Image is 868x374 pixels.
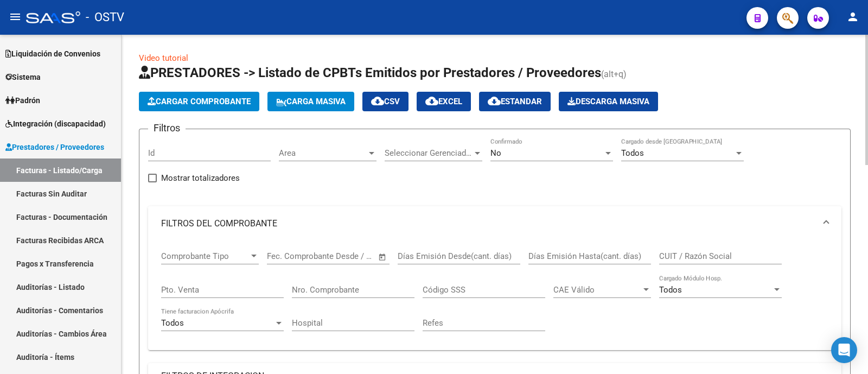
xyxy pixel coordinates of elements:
[362,92,409,111] button: CSV
[161,318,184,328] span: Todos
[559,92,658,111] button: Descarga Masiva
[417,92,471,111] button: EXCEL
[148,206,841,241] mat-expansion-panel-header: FILTROS DEL COMPROBANTE
[148,241,841,350] div: FILTROS DEL COMPROBANTE
[659,285,682,295] span: Todos
[553,285,641,295] span: CAE Válido
[161,251,249,261] span: Comprobante Tipo
[312,251,365,261] input: End date
[425,94,438,107] mat-icon: cloud_download
[479,92,551,111] button: Estandar
[559,92,658,111] app-download-masive: Descarga masiva de comprobantes (adjuntos)
[831,337,857,363] div: Open Intercom Messenger
[488,97,542,106] span: Estandar
[5,141,104,153] span: Prestadores / Proveedores
[148,121,186,136] h3: Filtros
[276,97,346,106] span: Carga Masiva
[5,94,40,106] span: Padrón
[490,148,501,158] span: No
[567,97,649,106] span: Descarga Masiva
[371,94,384,107] mat-icon: cloud_download
[86,5,124,29] span: - OSTV
[621,148,644,158] span: Todos
[161,218,815,230] mat-panel-title: FILTROS DEL COMPROBANTE
[5,71,41,83] span: Sistema
[425,97,462,106] span: EXCEL
[267,251,302,261] input: Start date
[385,148,473,158] span: Seleccionar Gerenciador
[846,10,859,23] mat-icon: person
[488,94,501,107] mat-icon: cloud_download
[371,97,400,106] span: CSV
[279,148,367,158] span: Area
[139,92,259,111] button: Cargar Comprobante
[5,48,100,60] span: Liquidación de Convenios
[139,65,601,80] span: PRESTADORES -> Listado de CPBTs Emitidos por Prestadores / Proveedores
[161,172,240,185] span: Mostrar totalizadores
[376,251,389,263] button: Open calendar
[9,10,22,23] mat-icon: menu
[148,97,251,106] span: Cargar Comprobante
[139,53,188,63] a: Video tutorial
[267,92,354,111] button: Carga Masiva
[601,69,627,79] span: (alt+q)
[5,118,106,130] span: Integración (discapacidad)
